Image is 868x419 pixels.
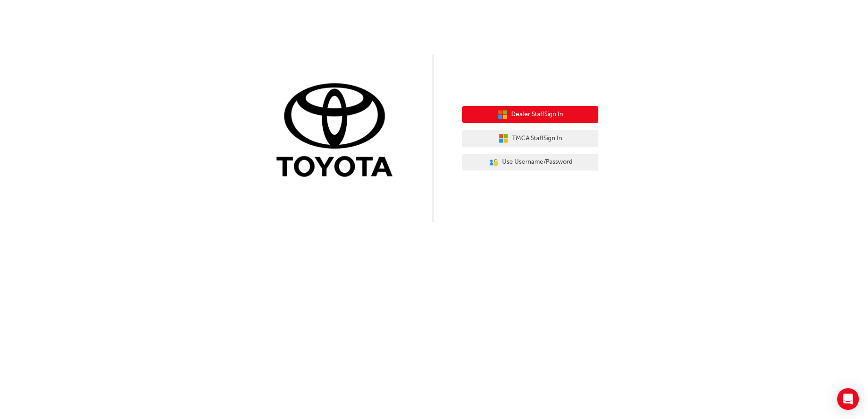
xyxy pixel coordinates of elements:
[837,388,859,410] div: Open Intercom Messenger
[462,106,598,123] button: Dealer StaffSign In
[462,154,598,171] button: Use Username/Password
[512,133,562,144] span: TMCA Staff Sign In
[462,130,598,147] button: TMCA StaffSign In
[270,81,406,181] img: Trak
[511,109,563,120] span: Dealer Staff Sign In
[502,157,572,167] span: Use Username/Password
